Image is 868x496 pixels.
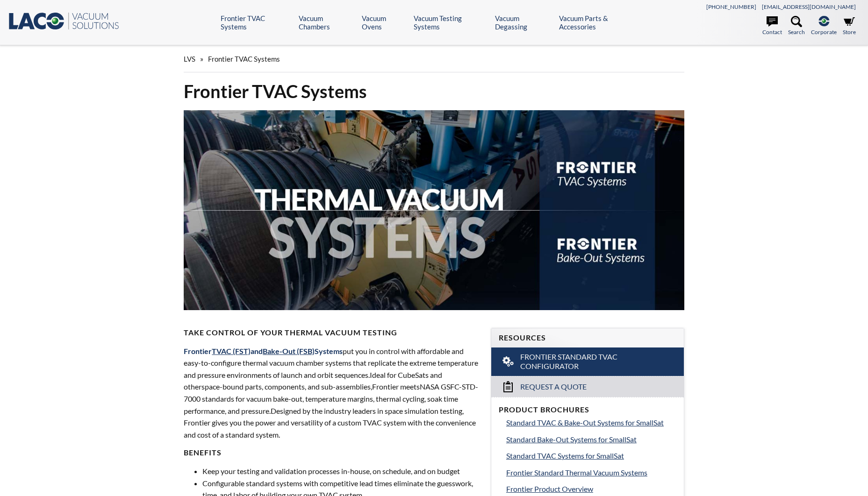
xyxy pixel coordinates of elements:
[184,382,478,415] span: NASA GSFC-STD-7000 standards for vacuum bake-out, temperature margins, thermal cycling, soak time...
[559,14,645,31] a: Vacuum Parts & Accessories
[370,370,376,379] span: Id
[520,352,656,372] span: Frontier Standard TVAC Configurator
[506,484,593,493] span: Frontier Product Overview
[263,347,315,355] a: Bake-Out (FSB)
[202,465,480,477] li: Keep your testing and validation processes in-house, on schedule, and on budget
[499,333,676,343] h4: Resources
[506,483,676,495] a: Frontier Product Overview
[491,376,684,397] a: Request a Quote
[506,468,647,477] span: Frontier Standard Thermal Vacuum Systems
[414,14,488,31] a: Vacuum Testing Systems
[362,14,407,31] a: Vacuum Ovens
[706,3,756,10] a: [PHONE_NUMBER]
[506,417,676,429] a: Standard TVAC & Bake-Out Systems for SmallSat
[184,358,478,391] span: xtreme temperature and pressure environments of launch and orbit sequences. eal for CubeSats and ...
[184,80,684,103] h1: Frontier TVAC Systems
[184,406,476,439] span: Designed by the industry leaders in space simulation testing, Frontier gives you the power and ve...
[184,46,684,72] div: »
[491,347,684,376] a: Frontier Standard TVAC Configurator
[184,328,480,338] h4: Take Control of Your Thermal Vacuum Testing
[506,418,664,427] span: Standard TVAC & Bake-Out Systems for SmallSat
[788,16,805,36] a: Search
[811,28,837,36] span: Corporate
[506,450,676,462] a: Standard TVAC Systems for SmallSat
[843,16,856,36] a: Store
[184,110,684,310] img: Thermal Vacuum Systems header
[212,347,251,355] a: TVAC (FST)
[506,433,676,446] a: Standard Bake-Out Systems for SmallSat
[208,55,280,63] span: Frontier TVAC Systems
[506,435,637,444] span: Standard Bake-Out Systems for SmallSat
[499,405,676,415] h4: Product Brochures
[299,14,355,31] a: Vacuum Chambers
[184,345,480,441] p: put you in control with affordable and easy-to-configure thermal vacuum chamber systems that repl...
[184,55,195,63] span: LVS
[506,451,624,460] span: Standard TVAC Systems for SmallSat
[520,382,587,392] span: Request a Quote
[221,14,291,31] a: Frontier TVAC Systems
[762,3,856,10] a: [EMAIL_ADDRESS][DOMAIN_NAME]
[495,14,552,31] a: Vacuum Degassing
[201,382,372,391] span: space-bound parts, components, and sub-assemblies,
[184,448,480,458] h4: BENEFITS
[762,16,782,36] a: Contact
[184,347,343,355] span: Frontier and Systems
[506,467,676,479] a: Frontier Standard Thermal Vacuum Systems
